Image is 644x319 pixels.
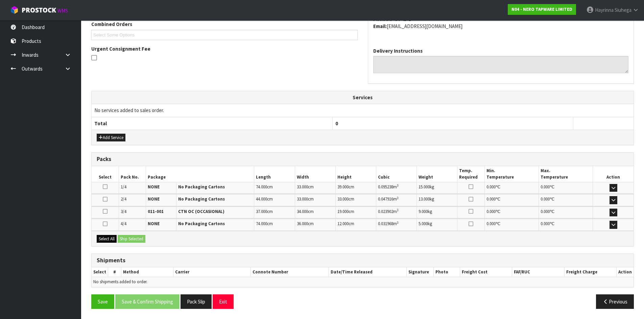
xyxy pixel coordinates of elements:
td: ℃ [539,207,593,218]
th: Pack No. [119,166,146,182]
span: 5.000 [419,221,428,227]
button: Ship Selected [118,235,145,243]
td: kg [417,182,457,194]
span: 74.000 [256,184,267,190]
span: 13.000 [419,196,430,202]
th: Action [616,267,634,277]
th: Freight Cost [460,267,512,277]
strong: 011-001 [148,209,164,214]
button: Select All [97,235,117,243]
td: cm [254,194,295,206]
span: 33.000 [337,196,349,202]
td: kg [417,207,457,218]
img: cube-alt.png [10,6,19,14]
button: Exit [213,294,234,309]
td: m [376,194,417,206]
sup: 3 [397,196,399,200]
th: Cubic [376,166,417,182]
strong: NONE [148,221,160,227]
th: Total [92,117,332,130]
span: 12.000 [337,221,349,227]
span: 15.000 [419,184,430,190]
span: 0 [335,120,338,127]
span: 39.000 [337,184,349,190]
span: 9.000 [419,209,428,214]
button: Pack Slip [181,294,212,309]
a: N04 - NERO TAPWARE LIMITED [508,4,576,15]
span: 0.000 [541,184,550,190]
th: Services [92,91,634,104]
th: Freight Charge [564,267,616,277]
td: cm [295,182,335,194]
label: Delivery Instructions [373,47,423,54]
th: Select [92,267,108,277]
span: 0.000 [541,196,550,202]
td: cm [254,219,295,231]
span: 0.047916 [378,196,393,202]
th: Length [254,166,295,182]
span: 44.000 [256,196,267,202]
th: Photo [434,267,460,277]
td: cm [295,194,335,206]
th: Action [593,166,634,182]
strong: No Packaging Cartons [178,196,225,202]
td: No shipments added to order. [92,277,634,287]
th: Width [295,166,335,182]
th: Min. Temperature [484,166,539,182]
th: Date/Time Released [329,267,407,277]
strong: NONE [148,184,160,190]
span: 0.023902 [378,209,393,214]
span: 0.095238 [378,184,393,190]
th: Height [335,166,376,182]
th: FAF/RUC [512,267,564,277]
span: ProStock [22,6,56,15]
td: cm [295,219,335,231]
h3: Packs [97,156,628,162]
th: Select [92,166,119,182]
span: Siuhega [615,7,631,13]
strong: No Packaging Cartons [178,221,225,227]
span: 19.000 [337,209,349,214]
th: Weight [417,166,457,182]
span: 0.031968 [378,221,393,227]
strong: phone [373,16,390,22]
small: WMS [57,7,68,14]
td: cm [335,207,376,218]
td: m [376,219,417,231]
label: Combined Orders [91,21,132,28]
td: ℃ [484,194,539,206]
span: 3/4 [121,209,126,214]
td: m [376,207,417,218]
td: cm [335,182,376,194]
td: ℃ [484,207,539,218]
strong: CTN OC (OCCASIONAL) [178,209,224,214]
td: kg [417,194,457,206]
sup: 3 [397,208,399,212]
th: Carrier [173,267,251,277]
sup: 3 [397,183,399,188]
td: ℃ [539,194,593,206]
h3: Shipments [97,257,628,264]
span: 0.000 [541,209,550,214]
td: cm [254,207,295,218]
span: 2/4 [121,196,126,202]
span: 1/4 [121,184,126,190]
label: Urgent Consignment Fee [91,45,150,52]
td: kg [417,219,457,231]
button: Add Service [97,134,125,142]
span: 4/4 [121,221,126,227]
strong: No Packaging Cartons [178,184,225,190]
strong: NONE [148,196,160,202]
span: 36.000 [297,221,308,227]
th: Package [146,166,254,182]
td: cm [254,182,295,194]
strong: email [373,23,387,29]
span: Hayrinna [595,7,614,13]
td: ℃ [484,219,539,231]
td: ℃ [539,219,593,231]
span: 37.000 [256,209,267,214]
strong: N04 - NERO TAPWARE LIMITED [511,6,572,12]
td: cm [295,207,335,218]
span: 0.000 [486,221,496,227]
button: Previous [596,294,634,309]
